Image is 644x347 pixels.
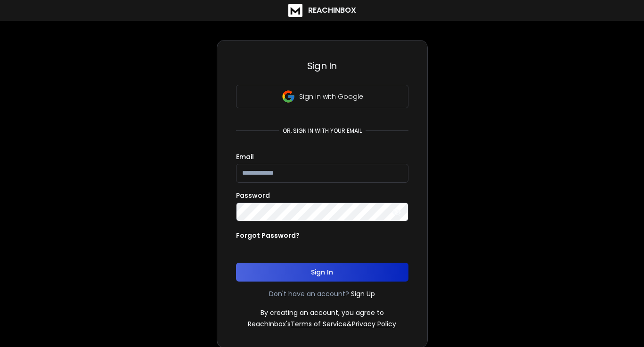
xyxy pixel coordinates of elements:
button: Sign in with Google [236,85,408,108]
p: or, sign in with your email [279,127,366,135]
a: Privacy Policy [352,319,396,329]
p: ReachInbox's & [248,319,396,329]
label: Email [236,153,254,160]
label: Password [236,192,270,199]
button: Sign In [236,263,408,282]
img: logo [288,4,302,17]
a: ReachInbox [288,4,356,17]
p: By creating an account, you agree to [261,308,384,317]
p: Don't have an account? [269,289,349,299]
a: Sign Up [351,289,375,299]
p: Forgot Password? [236,231,300,240]
p: Sign in with Google [299,92,363,101]
h1: ReachInbox [308,5,356,16]
h3: Sign In [236,59,408,73]
a: Terms of Service [291,319,347,329]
